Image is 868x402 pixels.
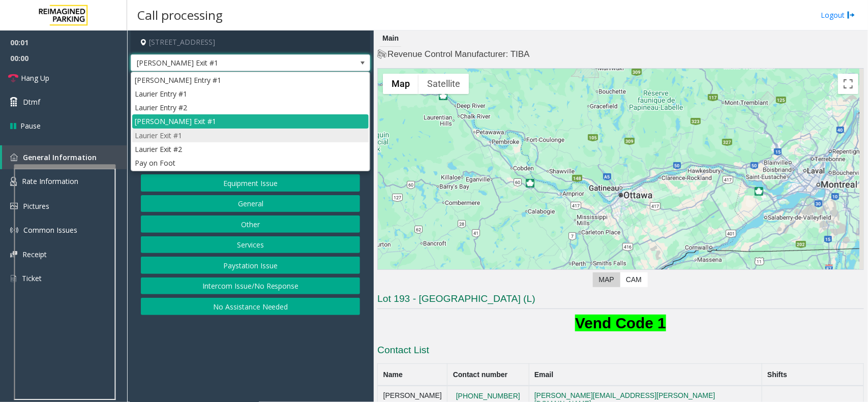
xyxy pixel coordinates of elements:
[447,364,529,386] th: Contact number
[141,236,360,254] button: Services
[10,177,17,186] img: 'icon'
[378,364,447,386] th: Name
[132,73,369,87] li: [PERSON_NAME] Entry #1
[132,142,369,156] li: Laurier Exit #2
[377,292,864,309] h3: Lot 193 - [GEOGRAPHIC_DATA] (L)
[141,257,360,274] button: Paystation Issue
[838,74,858,94] button: Toggle fullscreen view
[383,74,418,94] button: Show street map
[132,87,369,101] li: Laurier Entry #1
[131,55,322,71] span: [PERSON_NAME] Exit #1
[10,153,18,161] img: 'icon'
[380,30,401,47] div: Main
[847,10,855,20] img: logout
[529,364,762,386] th: Email
[132,101,369,114] li: Laurier Entry #2
[23,152,97,162] span: General Information
[132,114,369,128] li: [PERSON_NAME] Exit #1
[10,274,17,283] img: 'icon'
[762,364,863,386] th: Shifts
[141,174,360,192] button: Equipment Issue
[23,97,40,107] span: Dtmf
[131,30,370,54] h4: [STREET_ADDRESS]
[593,272,620,287] label: Map
[620,272,648,287] label: CAM
[10,203,18,209] img: 'icon'
[141,277,360,295] button: Intercom Issue/No Response
[2,145,127,169] a: General Information
[575,315,666,331] b: Vend Code 1
[141,215,360,233] button: Other
[132,129,369,142] li: Laurier Exit #1
[821,10,855,20] a: Logout
[377,344,864,360] h3: Contact List
[132,156,369,170] li: Pay on Foot
[10,251,17,258] img: 'icon'
[10,226,18,234] img: 'icon'
[141,298,360,315] button: No Assistance Needed
[141,195,360,212] button: General
[132,3,228,27] h3: Call processing
[21,73,49,83] span: Hang Up
[614,177,627,196] div: 407 Laurier Avenue West, Ottawa, ON
[377,48,864,60] h4: Revenue Control Manufacturer: TIBA
[20,120,41,131] span: Pause
[453,392,523,401] button: [PHONE_NUMBER]
[418,74,469,94] button: Show satellite imagery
